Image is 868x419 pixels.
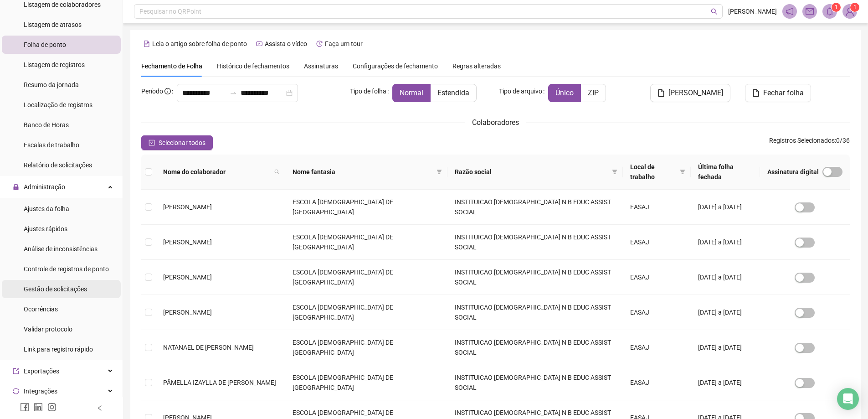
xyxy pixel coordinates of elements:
span: Banco de Horas [24,121,69,129]
td: [DATE] a [DATE] [691,260,760,295]
span: Histórico de fechamentos [217,62,289,70]
button: [PERSON_NAME] [650,84,730,102]
span: search [272,165,282,179]
span: Folha de ponto [24,41,66,48]
span: Colaboradores [472,118,519,127]
span: export [13,368,19,374]
span: facebook [20,403,29,412]
td: INSTITUICAO [DEMOGRAPHIC_DATA] N B EDUC ASSIST SOCIAL [447,330,623,365]
span: bell [826,7,834,16]
span: Link para registro rápido [24,346,93,353]
span: filter [612,169,617,175]
span: Único [555,88,574,97]
td: EASAJ [623,225,691,260]
td: [DATE] a [DATE] [691,190,760,225]
span: Ajustes da folha [24,205,69,212]
span: Assinaturas [304,63,338,69]
span: Registros Selecionados [769,137,835,144]
span: Controle de registros de ponto [24,265,109,273]
span: Administração [24,183,65,191]
span: file-text [144,41,150,47]
span: lock [13,184,19,190]
td: EASAJ [623,365,691,400]
span: Validar protocolo [24,326,72,333]
td: INSTITUICAO [DEMOGRAPHIC_DATA] N B EDUC ASSIST SOCIAL [447,225,623,260]
span: sync [13,388,19,394]
td: ESCOLA [DEMOGRAPHIC_DATA] DE [GEOGRAPHIC_DATA] [285,295,447,330]
span: notification [786,7,794,16]
button: Fechar folha [745,84,811,102]
span: [PERSON_NAME] [668,88,723,98]
td: [DATE] a [DATE] [691,330,760,365]
td: ESCOLA [DEMOGRAPHIC_DATA] DE [GEOGRAPHIC_DATA] [285,330,447,365]
span: file [752,89,760,97]
span: Fechar folha [763,88,804,98]
span: 1 [835,4,838,10]
span: check-square [149,140,155,146]
span: Faça um tour [325,40,363,47]
span: 1 [853,4,857,10]
span: linkedin [34,403,43,412]
span: Regras alteradas [452,63,501,69]
span: Listagem de atrasos [24,21,82,28]
span: Selecionar todos [159,138,205,148]
span: file [657,89,665,97]
span: Listagem de colaboradores [24,1,101,8]
sup: 1 [832,3,841,12]
td: INSTITUICAO [DEMOGRAPHIC_DATA] N B EDUC ASSIST SOCIAL [447,365,623,400]
td: ESCOLA [DEMOGRAPHIC_DATA] DE [GEOGRAPHIC_DATA] [285,225,447,260]
td: INSTITUICAO [DEMOGRAPHIC_DATA] N B EDUC ASSIST SOCIAL [447,260,623,295]
span: PÂMELLA IZAYLLA DE [PERSON_NAME] [163,379,276,386]
img: 49185 [843,5,857,18]
span: [PERSON_NAME] [163,309,212,316]
span: info-circle [164,88,171,94]
span: Nome do colaborador [163,167,271,177]
span: search [274,169,280,175]
span: to [230,89,237,97]
span: Gestão de solicitações [24,285,87,293]
span: Exportações [24,367,59,375]
span: filter [680,169,685,175]
span: [PERSON_NAME] [163,238,212,246]
span: NATANAEL DE [PERSON_NAME] [163,344,254,351]
sup: Atualize o seu contato no menu Meus Dados [850,3,859,12]
span: Tipo de folha [350,86,386,96]
td: [DATE] a [DATE] [691,365,760,400]
span: Período [141,88,163,95]
span: Configurações de fechamento [353,63,438,69]
span: search [711,8,718,15]
span: Normal [400,88,423,97]
td: EASAJ [623,260,691,295]
span: mail [806,7,814,16]
button: Selecionar todos [141,135,213,150]
span: history [316,41,323,47]
span: Relatório de solicitações [24,161,92,169]
td: INSTITUICAO [DEMOGRAPHIC_DATA] N B EDUC ASSIST SOCIAL [447,295,623,330]
span: left [97,405,103,411]
td: EASAJ [623,295,691,330]
span: Resumo da jornada [24,81,79,88]
span: Listagem de registros [24,61,85,68]
span: [PERSON_NAME] [163,274,212,281]
span: instagram [47,403,56,412]
span: Local de trabalho [630,162,677,182]
span: Integrações [24,388,57,395]
td: ESCOLA [DEMOGRAPHIC_DATA] DE [GEOGRAPHIC_DATA] [285,365,447,400]
span: Razão social [455,167,608,177]
span: filter [435,165,444,179]
td: EASAJ [623,190,691,225]
span: Estendida [437,88,469,97]
td: INSTITUICAO [DEMOGRAPHIC_DATA] N B EDUC ASSIST SOCIAL [447,190,623,225]
span: Localização de registros [24,101,92,109]
span: swap-right [230,89,237,97]
td: ESCOLA [DEMOGRAPHIC_DATA] DE [GEOGRAPHIC_DATA] [285,190,447,225]
span: Ajustes rápidos [24,225,67,233]
td: EASAJ [623,330,691,365]
span: : 0 / 36 [769,135,850,150]
span: filter [437,169,442,175]
span: Assista o vídeo [265,40,307,47]
span: [PERSON_NAME] [163,203,212,211]
td: [DATE] a [DATE] [691,225,760,260]
span: Escalas de trabalho [24,141,79,149]
span: Leia o artigo sobre folha de ponto [152,40,247,47]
